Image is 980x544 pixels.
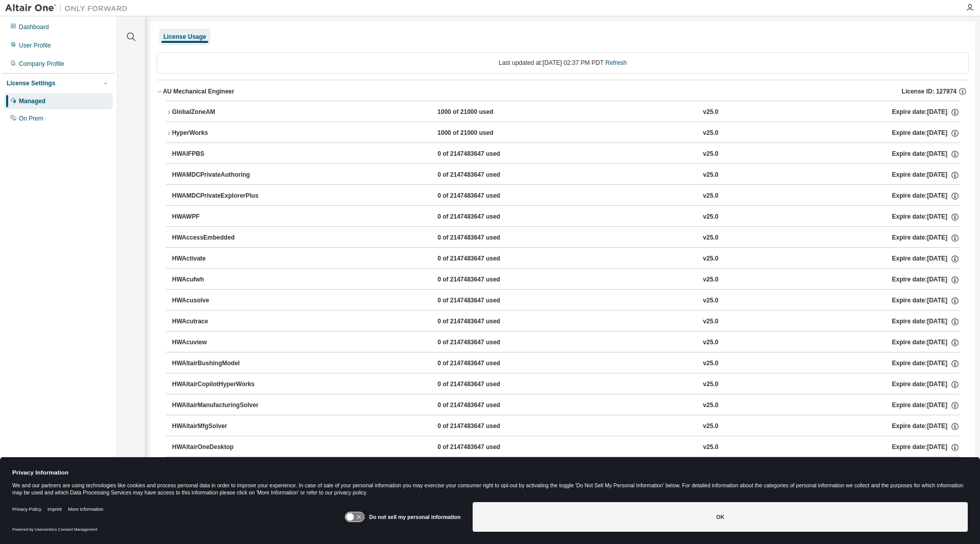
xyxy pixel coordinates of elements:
div: Expire date: [DATE] [892,275,960,285]
div: 0 of 2147483647 used [437,401,529,410]
div: HWAltairMfgSolver [172,422,264,431]
div: Expire date: [DATE] [892,108,960,117]
div: v25.0 [703,150,718,159]
div: On Prem [19,114,43,123]
img: Altair One [5,3,133,13]
div: v25.0 [703,296,718,305]
div: 0 of 2147483647 used [437,171,529,180]
div: v25.0 [703,171,718,180]
div: HWActivate [172,254,264,264]
div: v25.0 [703,233,718,243]
div: v25.0 [703,129,718,138]
div: Last updated at: [DATE] 02:37 PM PDT [157,52,969,74]
div: v25.0 [703,254,718,264]
div: Expire date: [DATE] [892,422,960,431]
div: 1000 of 21000 used [437,129,529,138]
div: Expire date: [DATE] [892,401,960,410]
div: HWAccessEmbedded [172,233,264,243]
div: Expire date: [DATE] [892,129,960,138]
div: Expire date: [DATE] [892,443,960,452]
div: HWAcufwh [172,275,264,285]
button: HWActivate0 of 2147483647 usedv25.0Expire date:[DATE] [172,248,960,270]
div: HWAltairManufacturingSolver [172,401,264,410]
div: v25.0 [703,192,718,201]
div: HWAltairBushingModel [172,359,264,368]
button: HyperWorks1000 of 21000 usedv25.0Expire date:[DATE] [166,122,960,145]
div: HWAcusolve [172,296,264,305]
div: User Profile [19,41,51,50]
div: Managed [19,97,45,105]
div: v25.0 [703,212,718,222]
div: v25.0 [703,338,718,347]
div: HWAWPF [172,212,264,222]
div: 0 of 2147483647 used [437,443,529,452]
div: v25.0 [703,422,718,431]
div: HWAcutrace [172,317,264,326]
button: HWAltairCopilotHyperWorks0 of 2147483647 usedv25.0Expire date:[DATE] [172,373,960,396]
div: HyperWorks [172,129,264,138]
div: HWAMDCPrivateAuthoring [172,171,264,180]
div: v25.0 [703,401,718,410]
button: HWAltairMfgSolver0 of 2147483647 usedv25.0Expire date:[DATE] [172,415,960,438]
div: Expire date: [DATE] [892,380,960,389]
div: Company Profile [19,60,64,68]
div: 0 of 2147483647 used [437,380,529,389]
button: HWAltairManufacturingSolver0 of 2147483647 usedv25.0Expire date:[DATE] [172,394,960,417]
button: HWAMDCPrivateExplorerPlus0 of 2147483647 usedv25.0Expire date:[DATE] [172,185,960,207]
div: Expire date: [DATE] [892,192,960,201]
div: Expire date: [DATE] [892,359,960,368]
div: 0 of 2147483647 used [437,212,529,222]
div: 0 of 2147483647 used [437,317,529,326]
button: HWAWPF0 of 2147483647 usedv25.0Expire date:[DATE] [172,206,960,228]
button: HWAcutrace0 of 2147483647 usedv25.0Expire date:[DATE] [172,311,960,333]
div: v25.0 [703,443,718,452]
div: GlobalZoneAM [172,108,264,117]
button: HWAcuview0 of 2147483647 usedv25.0Expire date:[DATE] [172,332,960,354]
div: HWAMDCPrivateExplorerPlus [172,192,264,201]
div: HWAltairCopilotHyperWorks [172,380,264,389]
span: License ID: 127974 [902,87,957,96]
div: v25.0 [703,359,718,368]
div: v25.0 [703,275,718,285]
button: HWAIFPBS0 of 2147483647 usedv25.0Expire date:[DATE] [172,143,960,165]
div: HWAcuview [172,338,264,347]
div: Expire date: [DATE] [892,233,960,243]
div: Expire date: [DATE] [892,212,960,222]
button: AU Mechanical EngineerLicense ID: 127974 [157,80,969,103]
div: Expire date: [DATE] [892,150,960,159]
div: v25.0 [703,317,718,326]
div: 0 of 2147483647 used [437,296,529,305]
div: v25.0 [703,380,718,389]
div: Expire date: [DATE] [892,296,960,305]
button: HWAltairBushingModel0 of 2147483647 usedv25.0Expire date:[DATE] [172,352,960,375]
div: HWAltairOneDesktop [172,443,264,452]
div: Expire date: [DATE] [892,254,960,264]
div: 0 of 2147483647 used [437,150,529,159]
button: HWAMDCPrivateAuthoring0 of 2147483647 usedv25.0Expire date:[DATE] [172,164,960,186]
button: GlobalZoneAM1000 of 21000 usedv25.0Expire date:[DATE] [166,101,960,124]
div: 1000 of 21000 used [437,108,529,117]
div: Expire date: [DATE] [892,338,960,347]
div: 0 of 2147483647 used [437,233,529,243]
div: AU Mechanical Engineer [163,87,234,96]
div: 0 of 2147483647 used [437,192,529,201]
div: License Usage [163,33,206,41]
div: 0 of 2147483647 used [437,422,529,431]
a: Refresh [605,59,627,66]
button: HWAcufwh0 of 2147483647 usedv25.0Expire date:[DATE] [172,269,960,291]
div: v25.0 [703,108,718,117]
div: Dashboard [19,23,49,31]
div: Expire date: [DATE] [892,171,960,180]
button: HWAccessEmbedded0 of 2147483647 usedv25.0Expire date:[DATE] [172,227,960,249]
div: 0 of 2147483647 used [437,275,529,285]
div: HWAIFPBS [172,150,264,159]
div: 0 of 2147483647 used [437,359,529,368]
div: 0 of 2147483647 used [437,254,529,264]
div: Expire date: [DATE] [892,317,960,326]
div: 0 of 2147483647 used [437,338,529,347]
div: License Settings [7,79,55,87]
button: HWAltairOneDesktop0 of 2147483647 usedv25.0Expire date:[DATE] [172,436,960,459]
button: HWAcusolve0 of 2147483647 usedv25.0Expire date:[DATE] [172,290,960,312]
